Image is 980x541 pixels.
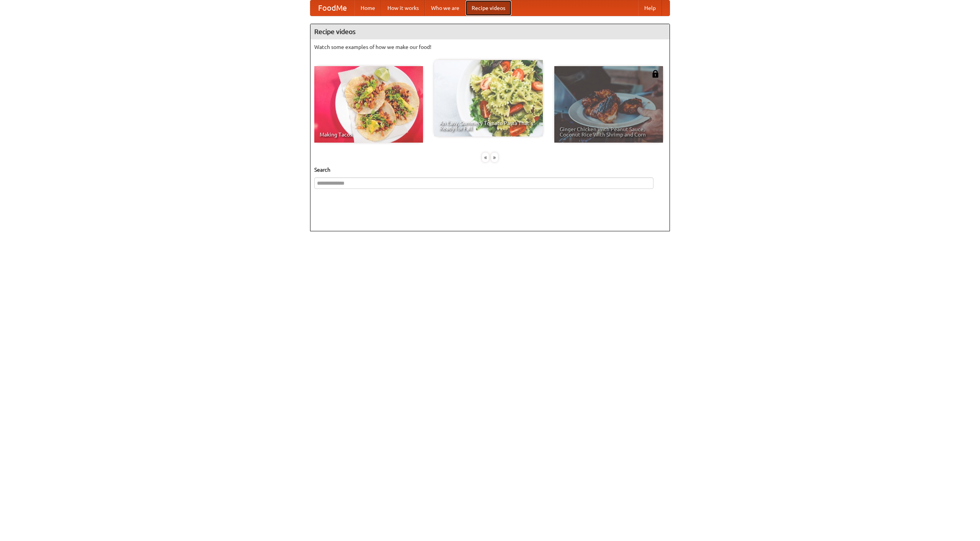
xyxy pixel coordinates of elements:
span: An Easy, Summery Tomato Pasta That's Ready for Fall [439,120,537,131]
a: Recipe videos [465,0,511,16]
img: 483408.png [652,70,659,78]
a: Who we are [425,0,465,16]
span: Making Tacos [320,132,418,137]
a: Help [638,0,662,16]
h5: Search [314,166,666,174]
div: « [482,153,489,162]
a: FoodMe [310,0,354,16]
a: Making Tacos [314,66,423,143]
p: Watch some examples of how we make our food! [314,43,666,51]
div: » [491,153,498,162]
a: Home [354,0,381,16]
a: How it works [381,0,425,16]
a: An Easy, Summery Tomato Pasta That's Ready for Fall [434,60,543,136]
h4: Recipe videos [310,24,670,39]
